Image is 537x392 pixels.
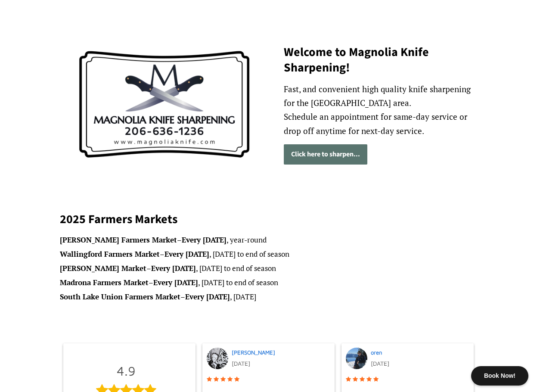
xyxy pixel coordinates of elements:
div: [DATE] [370,357,469,370]
img: Post image [207,348,228,369]
img: Post image [346,348,367,369]
span:  [214,375,219,384]
strong: [PERSON_NAME] Market [60,263,146,273]
li: – , [DATE] [60,291,478,303]
div: [DATE] [231,357,330,370]
a: Click here to sharpen... [284,144,367,165]
p: Fast, and convenient high quality knife sharpening for the [GEOGRAPHIC_DATA] area. Schedule an ap... [284,82,478,138]
strong: [PERSON_NAME] Farmers Market [60,235,177,245]
span:  [373,375,379,384]
strong: Every [DATE] [151,263,196,273]
strong: Madrona Farmers Market [60,277,149,287]
li: – , [DATE] to end of season [60,277,478,289]
span:  [346,375,351,384]
span:  [360,375,365,384]
strong: Every [DATE] [182,235,227,245]
h2: 2025 Farmers Markets [60,212,478,227]
strong: South Lake Union Farmers Market [60,292,180,302]
li: – , [DATE] to end of season [60,262,478,275]
li: – , year-round [60,234,478,246]
a: [PERSON_NAME] [232,349,275,356]
span:  [227,375,233,384]
span:  [207,375,212,384]
strong: Every [DATE] [165,249,209,259]
strong: Every [DATE] [185,292,230,302]
span:  [366,375,372,384]
span:  [234,375,239,384]
h2: Welcome to Magnolia Knife Sharpening! [284,44,478,76]
li: – , [DATE] to end of season [60,248,478,261]
strong: Every [DATE] [153,277,198,287]
span:  [220,375,226,384]
span:  [353,375,358,384]
a: oren [371,349,382,356]
strong: Wallingford Farmers Market [60,249,160,259]
div: Book Now! [471,366,528,386]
